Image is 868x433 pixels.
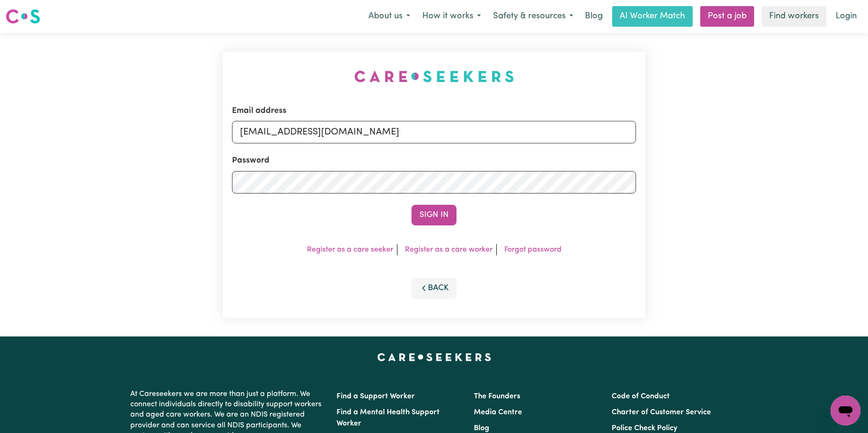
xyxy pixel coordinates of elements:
a: AI Worker Match [612,6,693,27]
img: Careseekers logo [6,8,40,25]
button: How it works [416,7,487,26]
label: Email address [232,105,286,117]
button: Sign In [412,205,456,225]
a: Blog [474,425,489,432]
a: Post a job [700,6,754,27]
a: The Founders [474,393,520,400]
button: Safety & resources [487,7,579,26]
a: Media Centre [474,409,522,416]
a: Find a Mental Health Support Worker [337,409,440,427]
a: Police Check Policy [612,425,677,432]
a: Login [830,6,862,27]
iframe: Button to launch messaging window [831,396,861,426]
a: Code of Conduct [612,393,670,400]
input: Email address [232,121,636,143]
a: Find a Support Worker [337,393,415,400]
a: Find workers [762,6,826,27]
button: Back [412,278,456,299]
a: Forgot password [504,246,561,254]
a: Register as a care worker [405,246,493,254]
a: Careseekers logo [6,6,40,27]
a: Careseekers home page [377,353,491,361]
a: Register as a care seeker [307,246,393,254]
a: Charter of Customer Service [612,409,711,416]
label: Password [232,155,269,167]
a: Blog [579,6,608,27]
button: About us [362,7,416,26]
